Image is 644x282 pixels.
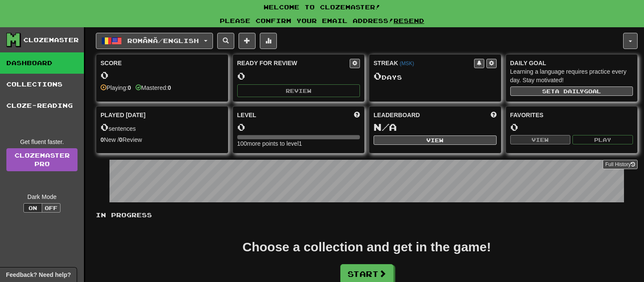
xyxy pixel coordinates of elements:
div: Day s [374,71,497,82]
div: Ready for Review [237,59,350,67]
button: On [23,203,42,213]
button: View [374,135,497,145]
div: Favorites [510,111,633,119]
div: Learning a language requires practice every day. Stay motivated! [510,67,633,84]
span: This week in points, UTC [491,111,497,119]
span: Română / English [127,37,199,44]
button: More stats [260,33,277,49]
button: Search sentences [217,33,234,49]
strong: 0 [168,84,171,91]
button: Seta dailygoal [510,86,633,96]
strong: 0 [128,84,131,91]
strong: 0 [119,136,123,143]
a: ClozemasterPro [6,148,78,171]
div: Dark Mode [6,193,78,201]
button: View [510,135,571,144]
p: In Progress [96,211,638,219]
strong: 0 [101,136,104,143]
div: Get fluent faster. [6,138,78,146]
span: Played [DATE] [101,111,146,119]
div: 0 [101,70,224,81]
span: Leaderboard [374,111,420,119]
div: Choose a collection and get in the game! [242,241,491,253]
button: Review [237,84,360,97]
div: 0 [237,122,360,132]
span: a daily [555,88,584,94]
div: 0 [237,71,360,81]
span: Level [237,111,256,119]
div: sentences [101,122,224,133]
span: 0 [374,70,382,82]
span: Score more points to level up [354,111,360,119]
a: Resend [394,17,424,24]
span: Open feedback widget [6,270,71,279]
span: N/A [374,121,397,133]
div: Mastered: [135,83,171,92]
div: 100 more points to level 1 [237,139,360,148]
div: Score [101,59,224,67]
div: Daily Goal [510,59,633,67]
div: Clozemaster [23,36,79,44]
div: Streak [374,59,474,67]
div: New / Review [101,135,224,144]
button: Play [572,135,633,144]
div: 0 [510,122,633,132]
button: Română/English [96,33,213,49]
button: Full History [603,160,638,169]
button: Off [42,203,60,213]
span: 0 [101,121,109,133]
div: Playing: [101,83,131,92]
button: Add sentence to collection [239,33,256,49]
a: (MSK) [400,60,414,66]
